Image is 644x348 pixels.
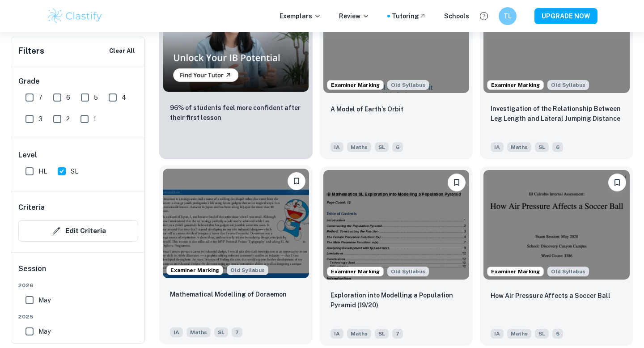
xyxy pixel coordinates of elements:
button: Edit Criteria [18,220,138,242]
p: How Air Pressure Affects a Soccer Ball [491,291,610,301]
span: 6 [552,142,563,152]
span: SL [535,329,549,339]
span: SL [71,166,78,176]
button: TL [499,7,517,25]
span: May [38,327,51,336]
button: Bookmark [288,172,305,190]
span: Old Syllabus [547,80,589,90]
span: Old Syllabus [387,80,429,90]
span: Examiner Marking [487,267,543,276]
span: Maths [507,142,531,152]
span: Examiner Marking [487,81,543,89]
span: IA [170,327,183,337]
span: IA [491,329,504,339]
span: 5 [94,93,98,102]
button: UPGRADE NOW [534,8,597,24]
span: Maths [186,327,211,337]
span: 7 [232,327,242,337]
a: Schools [444,11,469,21]
span: 5 [552,329,563,339]
span: 2026 [18,281,138,289]
img: Maths IA example thumbnail: Exploration into Modelling a Population [323,170,470,280]
button: Clear All [107,44,137,58]
span: 4 [122,93,126,102]
div: Although this IA is written for the old math syllabus (last exam in November 2020), the current I... [227,265,268,275]
p: 96% of students feel more confident after their first lesson [170,103,302,123]
a: Tutoring [392,11,426,21]
p: Exemplars [280,11,321,21]
button: Bookmark [608,174,626,191]
span: IA [330,142,343,152]
h6: TL [503,11,513,21]
span: 7 [392,329,403,339]
span: IA [491,142,504,152]
img: Clastify logo [47,7,103,25]
span: SL [214,327,228,337]
span: Old Syllabus [547,267,589,276]
span: SL [375,142,389,152]
h6: Filters [18,45,44,57]
span: 6 [392,142,403,152]
span: 7 [38,93,42,102]
span: SL [535,142,549,152]
div: Although this IA is written for the old math syllabus (last exam in November 2020), the current I... [547,80,589,90]
span: SL [375,329,389,339]
h6: Level [18,150,138,161]
span: IA [330,329,343,339]
span: May [38,295,51,305]
p: Exploration into Modelling a Population Pyramid (19/20) [330,290,462,310]
span: 1 [93,114,96,124]
a: Examiner MarkingAlthough this IA is written for the old math syllabus (last exam in November 2020... [159,166,313,346]
span: Maths [507,329,531,339]
div: Although this IA is written for the old math syllabus (last exam in November 2020), the current I... [547,267,589,276]
span: 6 [66,93,70,102]
div: Although this IA is written for the old math syllabus (last exam in November 2020), the current I... [387,267,429,276]
span: Maths [347,329,371,339]
h6: Grade [18,76,138,87]
h6: Session [18,263,138,281]
img: Maths IA example thumbnail: How Air Pressure Affects a Soccer Ball [483,170,630,280]
img: Maths IA example thumbnail: Mathematical Modelling of Doraemon [163,169,309,278]
span: 2 [66,114,70,124]
span: Old Syllabus [227,265,268,275]
span: Old Syllabus [387,267,429,276]
span: Maths [347,142,371,152]
span: Examiner Marking [167,266,223,274]
button: Bookmark [448,174,466,191]
div: Although this IA is written for the old math syllabus (last exam in November 2020), the current I... [387,80,429,90]
span: 3 [38,114,42,124]
p: A Model of Earth’s Orbit [330,104,403,114]
a: Examiner MarkingAlthough this IA is written for the old math syllabus (last exam in November 2020... [480,166,633,346]
span: Examiner Marking [327,81,383,89]
span: Examiner Marking [327,267,383,276]
span: 2025 [18,313,138,321]
a: Examiner MarkingAlthough this IA is written for the old math syllabus (last exam in November 2020... [320,166,473,346]
span: HL [38,166,47,176]
p: Review [339,11,369,21]
p: Investigation of the Relationship Between Leg Length and Lateral Jumping Distance [491,104,623,123]
p: Mathematical Modelling of Doraemon [170,289,287,299]
h6: Criteria [18,202,45,213]
button: Help and Feedback [476,8,491,24]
